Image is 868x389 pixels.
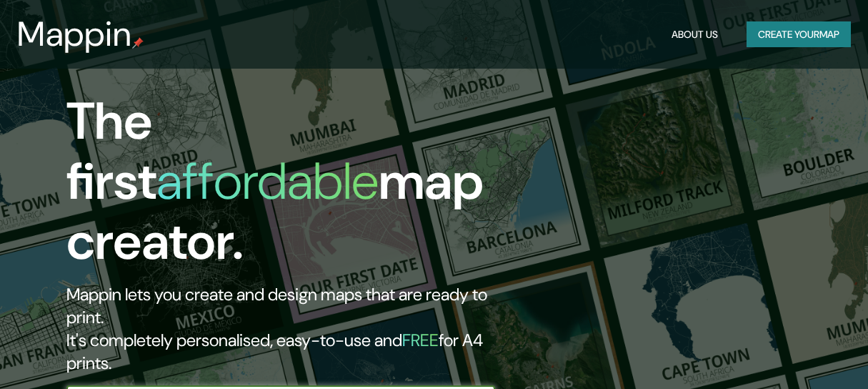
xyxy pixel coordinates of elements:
h1: The first map creator. [66,92,501,283]
h2: Mappin lets you create and design maps that are ready to print. It's completely personalised, eas... [66,283,501,375]
h3: Mappin [17,14,132,54]
button: About Us [666,21,724,48]
h1: affordable [156,148,379,215]
button: Create yourmap [747,21,851,48]
img: mappin-pin [132,37,144,49]
h5: FREE [402,329,439,351]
